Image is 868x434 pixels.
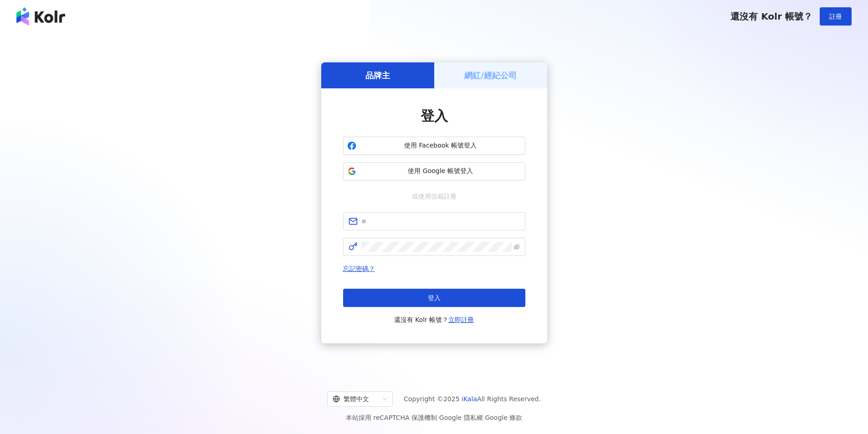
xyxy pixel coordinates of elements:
[333,392,379,406] div: 繁體中文
[464,70,517,81] h5: 網紅/經紀公司
[360,167,521,176] span: 使用 Google 帳號登入
[406,191,463,201] span: 或使用信箱註冊
[360,141,521,150] span: 使用 Facebook 帳號登入
[343,289,525,307] button: 登入
[421,108,448,124] span: 登入
[437,414,439,421] span: |
[485,414,522,421] a: Google 條款
[483,414,485,421] span: |
[343,162,525,180] button: 使用 Google 帳號登入
[346,412,522,423] span: 本站採用 reCAPTCHA 保護機制
[343,265,375,272] a: 忘記密碼？
[428,294,441,301] span: 登入
[439,414,483,421] a: Google 隱私權
[448,316,474,323] a: 立即註冊
[394,314,474,325] span: 還沒有 Kolr 帳號？
[404,393,541,404] span: Copyright © 2025 All Rights Reserved.
[820,7,852,26] button: 註冊
[343,137,525,155] button: 使用 Facebook 帳號登入
[16,7,65,26] img: logo
[462,395,477,403] a: iKala
[829,13,842,20] span: 註冊
[365,70,390,81] h5: 品牌主
[514,244,520,250] span: eye-invisible
[730,11,812,22] span: 還沒有 Kolr 帳號？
